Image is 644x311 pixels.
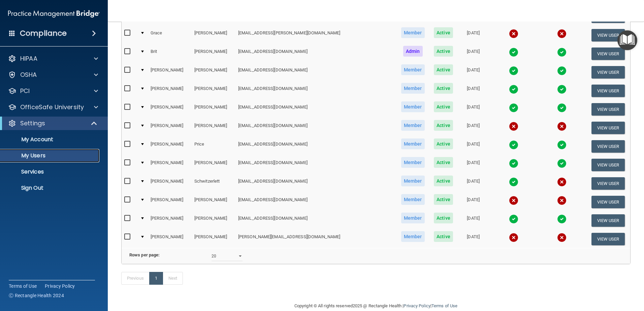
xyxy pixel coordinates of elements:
[148,211,192,230] td: [PERSON_NAME]
[557,122,567,131] img: cross.ca9f0e7f.svg
[4,168,96,175] p: Services
[4,185,96,191] p: Sign Out
[457,100,489,119] td: [DATE]
[434,194,453,205] span: Active
[434,120,453,131] span: Active
[557,48,567,57] img: tick.e7d51cea.svg
[404,303,430,308] a: Privacy Policy
[148,174,192,193] td: [PERSON_NAME]
[235,63,396,82] td: [EMAIL_ADDRESS][DOMAIN_NAME]
[192,193,235,211] td: [PERSON_NAME]
[148,44,192,63] td: Brit
[457,82,489,100] td: [DATE]
[557,233,567,242] img: cross.ca9f0e7f.svg
[192,211,235,230] td: [PERSON_NAME]
[192,174,235,193] td: Schwitzerlett
[45,283,75,289] a: Privacy Policy
[557,85,567,94] img: tick.e7d51cea.svg
[148,230,192,248] td: [PERSON_NAME]
[434,138,453,149] span: Active
[509,196,518,205] img: cross.ca9f0e7f.svg
[235,137,396,156] td: [EMAIL_ADDRESS][DOMAIN_NAME]
[401,120,425,131] span: Member
[591,66,625,79] button: View User
[434,27,453,38] span: Active
[434,231,453,242] span: Active
[401,101,425,112] span: Member
[527,263,636,290] iframe: Drift Widget Chat Controller
[557,214,567,224] img: tick.e7d51cea.svg
[557,196,567,205] img: cross.ca9f0e7f.svg
[557,29,567,38] img: cross.ca9f0e7f.svg
[591,196,625,208] button: View User
[434,157,453,168] span: Active
[20,71,37,79] p: OSHA
[401,213,425,223] span: Member
[192,100,235,119] td: [PERSON_NAME]
[457,26,489,44] td: [DATE]
[192,137,235,156] td: Price
[8,7,100,21] img: PMB logo
[591,48,625,60] button: View User
[509,140,518,150] img: tick.e7d51cea.svg
[148,63,192,82] td: [PERSON_NAME]
[9,283,37,289] a: Terms of Use
[509,214,518,224] img: tick.e7d51cea.svg
[4,136,96,143] p: My Account
[235,193,396,211] td: [EMAIL_ADDRESS][DOMAIN_NAME]
[192,230,235,248] td: [PERSON_NAME]
[591,103,625,116] button: View User
[557,66,567,75] img: tick.e7d51cea.svg
[20,29,67,38] h4: Compliance
[509,177,518,187] img: tick.e7d51cea.svg
[591,122,625,134] button: View User
[591,214,625,227] button: View User
[401,176,425,186] span: Member
[591,159,625,171] button: View User
[401,138,425,149] span: Member
[401,194,425,205] span: Member
[401,83,425,94] span: Member
[617,30,637,50] button: Open Resource Center
[148,156,192,174] td: [PERSON_NAME]
[235,26,396,44] td: [EMAIL_ADDRESS][PERSON_NAME][DOMAIN_NAME]
[557,159,567,168] img: tick.e7d51cea.svg
[192,82,235,100] td: [PERSON_NAME]
[434,64,453,75] span: Active
[148,82,192,100] td: [PERSON_NAME]
[434,213,453,223] span: Active
[457,44,489,63] td: [DATE]
[401,157,425,168] span: Member
[591,85,625,97] button: View User
[192,156,235,174] td: [PERSON_NAME]
[509,103,518,113] img: tick.e7d51cea.svg
[192,63,235,82] td: [PERSON_NAME]
[457,193,489,211] td: [DATE]
[591,177,625,190] button: View User
[8,71,98,79] a: OSHA
[235,156,396,174] td: [EMAIL_ADDRESS][DOMAIN_NAME]
[235,211,396,230] td: [EMAIL_ADDRESS][DOMAIN_NAME]
[509,48,518,57] img: tick.e7d51cea.svg
[235,119,396,137] td: [EMAIL_ADDRESS][DOMAIN_NAME]
[509,85,518,94] img: tick.e7d51cea.svg
[8,55,98,63] a: HIPAA
[4,152,96,159] p: My Users
[8,103,98,111] a: OfficeSafe University
[557,140,567,150] img: tick.e7d51cea.svg
[434,101,453,112] span: Active
[509,159,518,168] img: tick.e7d51cea.svg
[457,156,489,174] td: [DATE]
[20,87,30,95] p: PCI
[457,174,489,193] td: [DATE]
[401,64,425,75] span: Member
[557,177,567,187] img: cross.ca9f0e7f.svg
[192,119,235,137] td: [PERSON_NAME]
[509,122,518,131] img: cross.ca9f0e7f.svg
[557,103,567,113] img: tick.e7d51cea.svg
[129,252,160,257] b: Rows per page:
[149,272,163,285] a: 1
[591,29,625,41] button: View User
[9,292,64,299] span: Ⓒ Rectangle Health 2024
[20,119,45,127] p: Settings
